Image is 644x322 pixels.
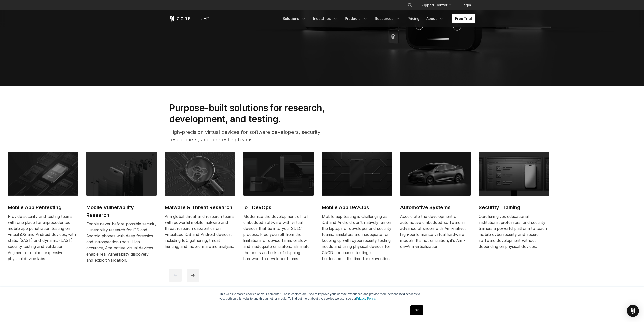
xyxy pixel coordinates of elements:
img: Mobile App Pentesting [8,152,78,195]
button: next [187,269,199,282]
a: Resources [372,14,404,23]
h2: Malware & Threat Research [165,204,235,211]
div: Arm global threat and research teams with powerful mobile malware and threat research capabilitie... [165,213,235,249]
h2: Security Training [479,204,549,211]
p: High-precision virtual devices for software developers, security researchers, and pentesting teams. [169,128,341,144]
a: Support Center [416,1,455,10]
a: Free Trial [452,14,475,23]
a: Privacy Policy. [356,297,376,300]
img: Black UI showing checklist interface and iPhone mockup, symbolizing mobile app testing and vulner... [479,152,549,195]
div: Provide security and testing teams with one place for unprecedented mobile app penetration testin... [8,213,78,262]
a: Solutions [279,14,309,23]
a: Pricing [405,14,422,23]
a: OK [410,305,423,315]
h2: Automotive Systems [400,204,471,211]
div: Enable never-before-possible security vulnerability research for iOS and Android phones with deep... [86,221,157,263]
h2: Purpose-built solutions for research, development, and testing. [169,102,341,125]
a: Products [342,14,371,23]
p: Corellium gives educational institutions, professors, and security trainers a powerful platform t... [479,213,549,249]
a: Corellium Home [169,16,209,22]
h2: IoT DevOps [243,204,314,211]
img: IoT DevOps [243,152,314,195]
a: Industries [310,14,341,23]
div: Navigation Menu [279,14,475,23]
img: Mobile Vulnerability Research [86,152,157,195]
button: previous [169,269,182,282]
div: Open Intercom Messenger [627,305,639,317]
div: Navigation Menu [401,1,475,10]
a: Login [457,1,475,10]
img: Mobile App DevOps [322,152,392,195]
img: Automotive Systems [400,152,471,195]
h2: Mobile App Pentesting [8,204,78,211]
p: Accelerate the development of automotive embedded software in advance of silicon with Arm-native,... [400,213,471,249]
a: About [423,14,447,23]
button: Search [405,1,414,10]
p: This website stores cookies on your computer. These cookies are used to improve your website expe... [219,292,425,301]
div: Mobile app testing is challenging as iOS and Android don't natively run on the laptops of develop... [322,213,392,262]
div: Modernize the development of IoT embedded software with virtual devices that tie into your SDLC p... [243,213,314,262]
img: Malware & Threat Research [165,152,235,195]
h2: Mobile Vulnerability Research [86,204,157,219]
a: IoT DevOps IoT DevOps Modernize the development of IoT embedded software with virtual devices tha... [243,152,314,267]
a: Mobile Vulnerability Research Mobile Vulnerability Research Enable never-before-possible security... [86,152,157,269]
a: Malware & Threat Research Malware & Threat Research Arm global threat and research teams with pow... [165,152,235,255]
a: Mobile App Pentesting Mobile App Pentesting Provide security and testing teams with one place for... [8,152,78,267]
h2: Mobile App DevOps [322,204,392,211]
